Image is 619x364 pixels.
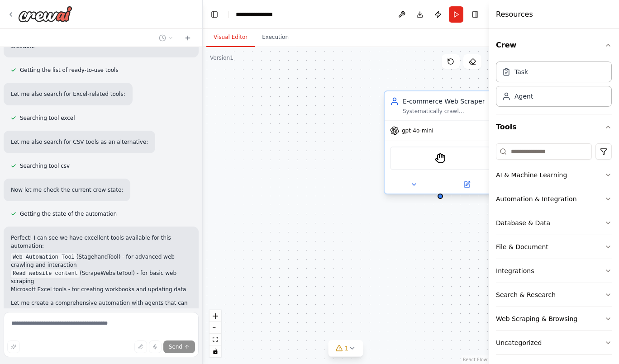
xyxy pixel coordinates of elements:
span: gpt-4o-mini [402,127,433,134]
button: File & Document [496,235,612,259]
div: AI & Machine Learning [496,170,567,180]
button: Switch to previous chat [155,33,177,43]
button: AI & Machine Learning [496,163,612,187]
nav: breadcrumb [236,10,282,19]
p: Perfect! I can see we have excellent tools available for this automation: [11,234,191,250]
button: zoom out [210,322,221,334]
h4: Resources [496,9,533,20]
span: Getting the list of ready-to-use tools [20,66,119,74]
div: File & Document [496,242,548,251]
button: zoom in [210,310,221,322]
code: Web Automation Tool [11,253,76,261]
div: Tools [496,140,612,362]
span: 1 [345,344,349,353]
button: Hide left sidebar [208,8,221,21]
button: Start a new chat [181,33,195,43]
div: Crew [496,58,612,114]
button: Uncategorized [496,331,612,355]
div: E-commerce Web Scraper [403,97,490,106]
button: Execution [255,28,296,47]
button: Search & Research [496,283,612,307]
span: Send [169,343,182,350]
button: Send [163,340,195,353]
button: Tools [496,114,612,140]
div: Agent [514,92,533,101]
button: Visual Editor [206,28,255,47]
img: Logo [18,6,72,22]
button: Click to speak your automation idea [149,340,162,353]
button: fit view [210,334,221,345]
p: Let me also search for Excel-related tools: [11,90,125,98]
li: Microsoft Excel tools - for creating workbooks and updating data [11,285,191,293]
div: Automation & Integration [496,194,577,203]
div: React Flow controls [210,310,221,357]
span: Getting the state of the automation [20,210,117,217]
div: E-commerce Web ScraperSystematically crawl {website_url} to extract comprehensive product informa... [384,92,497,196]
button: Hide right sidebar [469,8,481,21]
div: Search & Research [496,290,556,299]
button: Improve this prompt [7,340,20,353]
div: Integrations [496,266,534,275]
div: Uncategorized [496,338,542,347]
p: Let me create a comprehensive automation with agents that can crawl e-commerce websites and creat... [11,299,191,315]
div: Database & Data [496,218,550,227]
button: 1 [329,340,363,357]
img: StagehandTool [435,153,446,164]
div: Version 1 [210,54,233,61]
button: Web Scraping & Browsing [496,307,612,331]
div: Task [514,67,528,76]
div: Systematically crawl {website_url} to extract comprehensive product information including product... [403,108,490,115]
button: Automation & Integration [496,187,612,211]
a: React Flow attribution [463,357,487,362]
p: Now let me check the current crew state: [11,186,123,194]
div: Web Scraping & Browsing [496,314,577,323]
li: (StagehandTool) - for advanced web crawling and interaction [11,253,191,269]
button: Database & Data [496,211,612,235]
button: toggle interactivity [210,345,221,357]
code: Read website content [11,269,80,278]
button: Open in side panel [441,179,492,190]
p: Let me also search for CSV tools as an alternative: [11,138,148,146]
button: Integrations [496,259,612,283]
button: Crew [496,33,612,58]
span: Searching tool excel [20,114,75,122]
button: Upload files [134,340,147,353]
li: (ScrapeWebsiteTool) - for basic web scraping [11,269,191,285]
span: Searching tool csv [20,162,70,170]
